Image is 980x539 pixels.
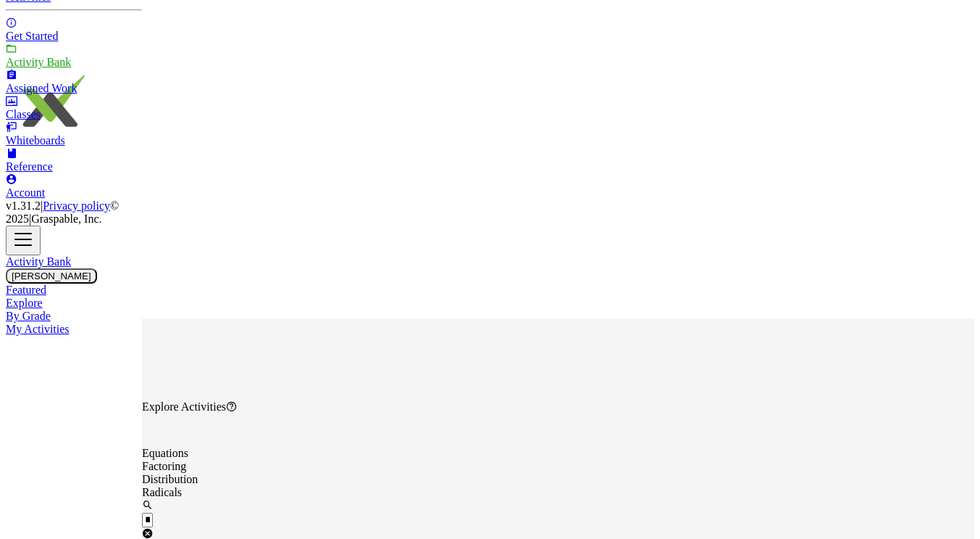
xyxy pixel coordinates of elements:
a: Privacy policy [43,199,110,212]
a: Activity Bank [6,255,71,268]
a: Assigned Work [6,69,142,95]
a: Classes [6,95,142,121]
i: prepended action [142,499,154,511]
span: v1.31.2 [6,199,41,212]
div: Activity Bank [6,56,142,69]
a: Whiteboards [6,121,142,147]
div: Assigned Work [6,82,142,95]
div: Get Started [6,30,142,43]
a: Account [6,173,142,199]
span: My Activities [6,323,70,335]
span: © 2025 [6,199,119,225]
span: | [29,213,31,225]
button: [PERSON_NAME] [6,268,97,284]
span: Graspable, Inc. [31,213,101,225]
div: Distribution [142,473,974,486]
a: Activity Bank [6,43,142,69]
a: Reference [6,147,142,173]
div: Whiteboards [6,134,142,147]
button: Toggle navigation [6,226,41,255]
span: [PERSON_NAME] [12,271,91,281]
div: Explore Activities [142,400,974,413]
div: Account [6,186,142,199]
div: Reference [6,160,142,173]
div: Classes [6,108,142,121]
img: gm-logo-CxLEg8GM.svg [6,62,93,149]
span: Featured [6,284,46,296]
div: Radicals [142,486,974,499]
a: Get Started [6,17,142,43]
span: Explore [6,297,43,309]
span: By Grade [6,310,51,322]
div: Factoring [142,460,974,473]
div: Equations [142,447,974,460]
span: | [41,199,43,212]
